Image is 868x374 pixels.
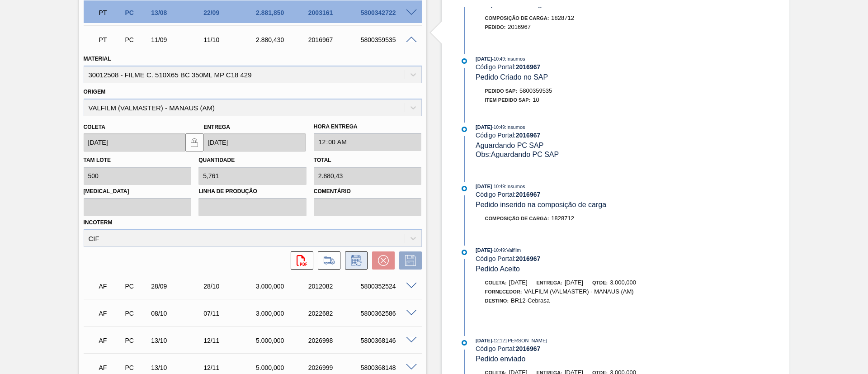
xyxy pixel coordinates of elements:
div: 22/09/2025 [201,9,260,16]
div: 11/09/2025 [149,36,208,43]
span: Destino: [485,298,509,303]
span: Composição de Carga : [485,15,549,21]
div: Pedido de Compra [123,364,150,371]
span: 5800359535 [519,87,552,94]
span: Fornecedor: [485,289,522,294]
label: Total [314,157,331,163]
span: Entrega: [537,280,562,285]
input: dd/mm/yyyy [84,133,186,151]
div: 11/10/2025 [201,36,260,43]
span: : Valfilm [505,247,521,253]
div: 5.000,000 [254,364,312,371]
img: atual [462,127,467,132]
img: locked [189,137,200,148]
span: 2016967 [508,24,531,30]
div: Código Portal: [476,345,690,352]
div: Ir para Composição de Carga [313,251,340,270]
p: PT [99,9,122,16]
div: Pedido em Trânsito [97,30,124,50]
div: Informar alteração no pedido [340,251,368,270]
div: Pedido de Compra [123,36,150,43]
span: Coleta: [485,280,507,285]
strong: 2016967 [516,191,541,198]
span: [DATE] [476,56,492,62]
div: 5.000,000 [254,337,312,344]
strong: 2016967 [516,132,541,139]
div: Pedido de Compra [123,9,150,16]
span: [DATE] [476,338,492,343]
span: BR12-Cebrasa [511,297,550,304]
img: atual [462,340,467,346]
img: atual [462,58,467,64]
span: : Insumos [505,184,525,189]
span: Pedido : [485,24,506,30]
p: PT [99,36,122,43]
label: Origem [84,89,106,95]
div: 08/10/2025 [149,310,208,317]
span: : Insumos [505,56,525,62]
span: Obs: Aguardando PC SAP [476,151,559,158]
label: [MEDICAL_DATA] [84,185,192,198]
p: AF [99,310,122,317]
label: Incoterm [84,219,113,226]
span: [DATE] [565,279,583,286]
strong: 2016967 [516,345,541,352]
div: 5800368148 [359,364,417,371]
div: Código Portal: [476,63,690,71]
label: Hora Entrega [314,120,422,133]
input: dd/mm/yyyy [203,133,306,151]
div: 28/10/2025 [201,283,260,290]
div: 2022682 [306,310,365,317]
div: 2.881,850 [254,9,312,16]
div: Código Portal: [476,191,690,198]
div: 13/10/2025 [149,364,208,371]
span: [DATE] [476,247,492,253]
div: 5800359535 [359,36,417,43]
div: 12/11/2025 [201,337,260,344]
div: Pedido em Trânsito [97,3,124,23]
div: Aguardando Faturamento [97,331,124,350]
label: Material [84,56,111,62]
span: [DATE] [476,184,492,189]
span: [DATE] [476,124,492,130]
span: Pedido Aceito [476,265,520,273]
span: : [PERSON_NAME] [505,338,547,343]
div: Aguardando Faturamento [97,276,124,296]
div: 12/11/2025 [201,364,260,371]
label: Quantidade [198,157,235,163]
label: Linha de Produção [198,185,307,198]
div: 2026998 [306,337,365,344]
p: AF [99,283,122,290]
span: - 10:49 [492,57,505,62]
div: 3.000,000 [254,310,312,317]
label: Entrega [203,124,230,130]
span: Qtde: [592,280,608,285]
span: 1828712 [551,14,574,21]
div: Código Portal: [476,255,690,262]
p: AF [99,337,122,344]
span: : Insumos [505,124,525,130]
div: 5800352524 [359,283,417,290]
span: Aguardando PC SAP [476,142,543,149]
span: - 10:49 [492,184,505,189]
span: VALFILM (VALMASTER) - MANAUS (AM) [524,288,633,295]
img: atual [462,250,467,255]
span: Pedido enviado [476,355,525,363]
label: Tam lote [84,157,111,163]
div: Cancelar pedido [368,251,395,270]
div: Código Portal: [476,132,690,139]
div: Aguardando Faturamento [97,303,124,323]
div: 5800368146 [359,337,417,344]
div: 13/10/2025 [149,337,208,344]
div: 2026999 [306,364,365,371]
div: 2012082 [306,283,365,290]
label: Comentário [314,185,422,198]
span: 1828712 [551,215,574,222]
button: locked [185,133,203,151]
span: Pedido Criado no SAP [476,73,548,81]
span: Pedido SAP: [485,88,518,94]
div: Pedido de Compra [123,337,150,344]
div: 5800342722 [359,9,417,16]
span: Composição de Carga : [485,216,549,221]
div: 3.000,000 [254,283,312,290]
